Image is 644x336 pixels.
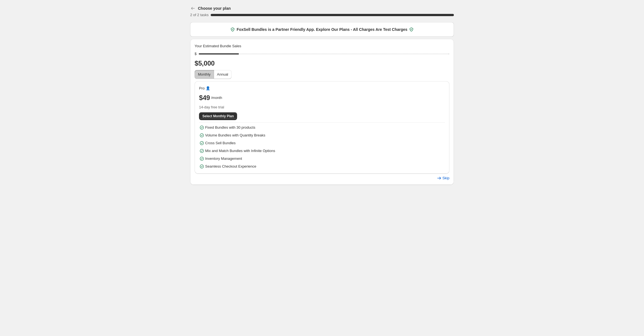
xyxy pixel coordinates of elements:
div: $ [195,51,197,57]
span: Skip [442,176,449,180]
span: Pro 👤 [199,86,210,91]
h2: $5,000 [195,59,449,68]
button: Skip [433,174,453,182]
span: Select Monthly Plan [202,114,234,118]
span: /month [211,95,222,101]
span: Annual [217,72,228,76]
span: Cross Sell Bundles [205,140,236,146]
h3: Choose your plan [198,6,231,11]
span: Volume Bundles with Quantity Breaks [205,133,265,138]
span: Seamless Checkout Experience [205,164,256,169]
span: 2 of 2 tasks [190,13,208,17]
span: Inventory Management [205,156,242,161]
span: Mix and Match Bundles with Infinite Options [205,148,275,154]
span: Your Estimated Bundle Sales [195,43,241,49]
button: Annual [214,70,232,79]
button: Select Monthly Plan [199,112,237,120]
span: Monthly [198,72,211,76]
span: 14-day free trial [199,104,445,110]
span: FoxSell Bundles is a Partner Friendly App. Explore Our Plans - All Charges Are Test Charges [237,27,407,32]
span: Fixed Bundles with 30 products [205,125,255,130]
button: Monthly [195,70,214,79]
span: $49 [199,93,210,102]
